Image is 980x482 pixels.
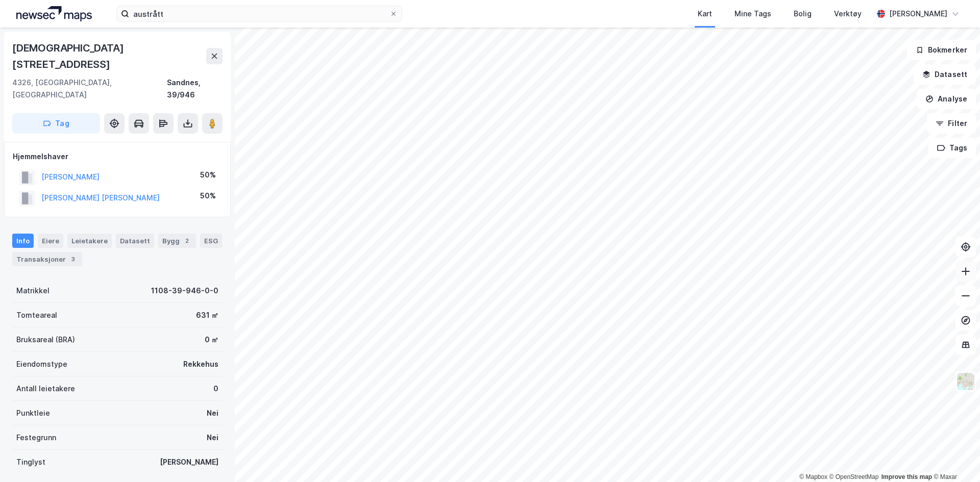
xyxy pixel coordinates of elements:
[213,383,218,395] div: 0
[13,150,222,163] div: Hjemmelshaver
[16,309,57,321] div: Tomteareal
[956,372,975,391] img: Z
[927,113,976,134] button: Filter
[12,234,34,248] div: Info
[907,40,976,60] button: Bokmerker
[182,236,192,246] div: 2
[889,8,947,20] div: [PERSON_NAME]
[929,433,980,482] iframe: Chat Widget
[207,407,218,419] div: Nei
[129,6,389,21] input: Søk på adresse, matrikkel, gårdeiere, leietakere eller personer
[16,432,56,444] div: Festegrunn
[16,358,67,370] div: Eiendomstype
[734,8,771,20] div: Mine Tags
[799,473,827,480] a: Mapbox
[200,169,216,181] div: 50%
[38,234,63,248] div: Eiere
[917,89,976,109] button: Analyse
[200,190,216,202] div: 50%
[914,64,976,85] button: Datasett
[12,77,167,101] div: 4326, [GEOGRAPHIC_DATA], [GEOGRAPHIC_DATA]
[16,334,75,346] div: Bruksareal (BRA)
[16,407,50,419] div: Punktleie
[68,254,78,264] div: 3
[12,252,82,266] div: Transaksjoner
[16,6,92,21] img: logo.a4113a55bc3d86da70a041830d287a7e.svg
[151,285,218,297] div: 1108-39-946-0-0
[881,473,932,480] a: Improve this map
[16,383,75,395] div: Antall leietakere
[829,473,879,480] a: OpenStreetMap
[12,113,100,134] button: Tag
[794,8,812,20] div: Bolig
[200,234,222,248] div: ESG
[167,77,223,101] div: Sandnes, 39/946
[698,8,712,20] div: Kart
[196,309,218,321] div: 631 ㎡
[16,285,50,297] div: Matrikkel
[205,334,218,346] div: 0 ㎡
[12,40,206,72] div: [DEMOGRAPHIC_DATA][STREET_ADDRESS]
[160,456,218,468] div: [PERSON_NAME]
[16,456,45,468] div: Tinglyst
[834,8,862,20] div: Verktøy
[207,432,218,444] div: Nei
[67,234,112,248] div: Leietakere
[116,234,154,248] div: Datasett
[929,433,980,482] div: Kontrollprogram for chat
[183,358,218,370] div: Rekkehus
[158,234,196,248] div: Bygg
[928,138,976,158] button: Tags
